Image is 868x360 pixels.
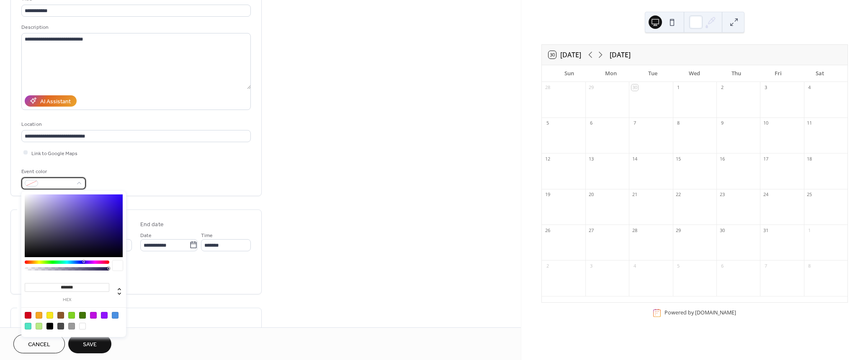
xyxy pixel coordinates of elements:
div: 1 [806,227,813,233]
div: #000000 [46,323,53,329]
div: 12 [544,156,551,162]
span: Time [201,231,213,240]
button: AI Assistant [25,95,77,107]
div: 26 [544,227,551,233]
div: Mon [590,65,632,82]
span: Cancel [28,340,50,349]
div: #9013FE [101,312,108,319]
div: 18 [806,156,813,162]
div: Powered by [665,309,736,317]
div: #FFFFFF [79,323,86,329]
div: 4 [631,263,638,269]
div: 16 [719,156,725,162]
div: AI Assistant [40,97,71,106]
div: 6 [719,263,725,269]
div: #B8E986 [36,323,42,329]
div: 3 [762,84,769,91]
div: 21 [631,191,638,198]
div: 9 [719,120,725,126]
div: [DATE] [610,50,631,60]
div: 29 [675,227,682,233]
div: 19 [544,191,551,198]
div: 1 [675,84,682,91]
div: #7ED321 [68,312,75,319]
div: 7 [762,263,769,269]
div: #4A4A4A [57,323,64,329]
div: Thu [716,65,757,82]
div: #4A90E2 [112,312,118,319]
div: 5 [675,263,682,269]
div: 14 [631,156,638,162]
label: hex [25,298,109,302]
div: 30 [631,84,638,91]
div: #D0021B [25,312,31,319]
button: Cancel [13,334,65,353]
div: Sat [799,65,841,82]
div: 28 [631,227,638,233]
button: Save [68,334,111,353]
div: 28 [544,84,551,91]
div: 13 [588,156,594,162]
div: Wed [674,65,716,82]
div: Fri [757,65,799,82]
div: Location [21,120,249,129]
div: 24 [762,191,769,198]
span: Save [83,340,97,349]
div: #BD10E0 [90,312,97,319]
div: #50E3C2 [25,323,31,329]
div: #F5A623 [36,312,42,319]
div: 30 [719,227,725,233]
div: #9B9B9B [68,323,75,329]
div: 8 [675,120,682,126]
div: 27 [588,227,594,233]
div: 29 [588,84,594,91]
div: Description [21,23,249,32]
div: #8B572A [57,312,64,319]
button: 30[DATE] [546,49,584,61]
div: 25 [806,191,813,198]
div: 22 [675,191,682,198]
div: #417505 [79,312,86,319]
div: 2 [544,263,551,269]
div: 8 [806,263,813,269]
div: End date [140,220,164,229]
span: Date [140,231,152,240]
div: 31 [762,227,769,233]
div: 23 [719,191,725,198]
div: #F8E71C [46,312,53,319]
div: 15 [675,156,682,162]
a: [DOMAIN_NAME] [695,309,736,317]
div: 2 [719,84,725,91]
div: 7 [631,120,638,126]
div: 10 [762,120,769,126]
div: Sun [549,65,590,82]
div: 17 [762,156,769,162]
div: 4 [806,84,813,91]
div: 3 [588,263,594,269]
div: 5 [544,120,551,126]
div: 6 [588,120,594,126]
div: 11 [806,120,813,126]
span: Link to Google Maps [31,149,77,158]
div: Tue [632,65,674,82]
div: Event color [21,167,84,176]
div: 20 [588,191,594,198]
